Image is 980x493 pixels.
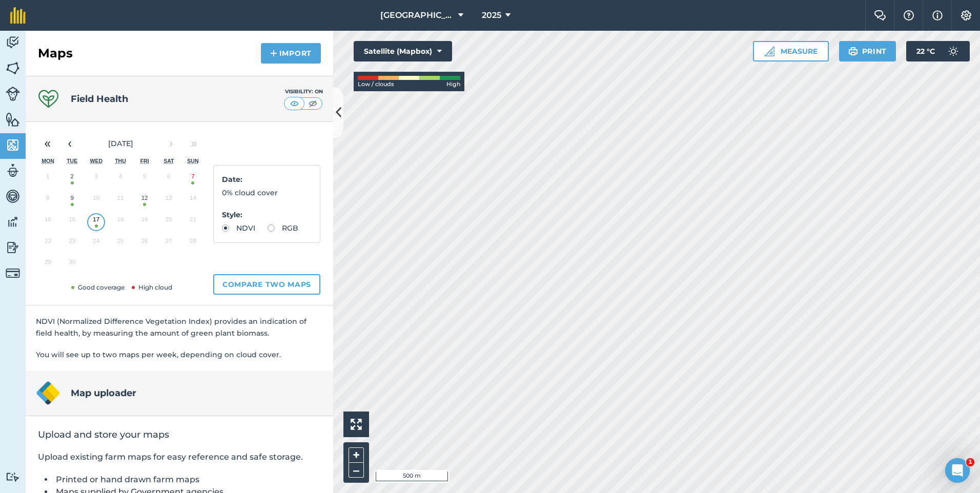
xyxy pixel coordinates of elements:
li: Printed or hand drawn farm maps [53,474,321,486]
span: [GEOGRAPHIC_DATA][PERSON_NAME] [380,9,454,22]
button: 2 September 2025 [60,168,84,190]
button: 18 September 2025 [108,211,132,233]
button: 19 September 2025 [133,211,157,233]
button: 13 September 2025 [157,190,181,211]
button: + [349,447,364,463]
button: 17 September 2025 [84,211,108,233]
button: – [349,463,364,478]
button: Compare two maps [213,274,320,295]
button: 15 September 2025 [36,211,60,233]
button: 8 September 2025 [36,190,60,211]
abbr: Thursday [115,158,126,164]
span: High [446,80,460,89]
button: Satellite (Mapbox) [354,41,452,61]
img: svg+xml;base64,PHN2ZyB4bWxucz0iaHR0cDovL3d3dy53My5vcmcvMjAwMC9zdmciIHdpZHRoPSI1NiIgaGVpZ2h0PSI2MC... [6,137,20,153]
button: 9 September 2025 [60,190,84,211]
button: » [182,132,205,155]
button: 14 September 2025 [181,190,205,211]
button: 24 September 2025 [84,233,108,254]
abbr: Wednesday [90,158,103,164]
abbr: Monday [42,158,54,164]
img: svg+xml;base64,PHN2ZyB4bWxucz0iaHR0cDovL3d3dy53My5vcmcvMjAwMC9zdmciIHdpZHRoPSI1MCIgaGVpZ2h0PSI0MC... [307,98,319,109]
img: svg+xml;base64,PD94bWwgdmVyc2lvbj0iMS4wIiBlbmNvZGluZz0idXRmLTgiPz4KPCEtLSBHZW5lcmF0b3I6IEFkb2JlIE... [6,214,20,230]
h4: Map uploader [71,386,136,400]
abbr: Sunday [187,158,198,164]
button: 25 September 2025 [108,233,132,254]
button: 6 September 2025 [157,168,181,190]
button: 23 September 2025 [60,233,84,254]
label: RGB [268,224,298,232]
button: Import [261,43,321,64]
strong: Style : [222,210,242,219]
button: 29 September 2025 [36,254,60,275]
img: A question mark icon [903,10,915,20]
label: NDVI [222,224,255,232]
button: ‹ [58,132,81,155]
img: svg+xml;base64,PD94bWwgdmVyc2lvbj0iMS4wIiBlbmNvZGluZz0idXRmLTgiPz4KPCEtLSBHZW5lcmF0b3I6IEFkb2JlIE... [6,163,20,178]
h2: Maps [38,45,73,61]
button: 21 September 2025 [181,211,205,233]
span: 2025 [482,9,501,22]
button: 30 September 2025 [60,254,84,275]
abbr: Saturday [164,158,174,164]
img: fieldmargin Logo [10,7,26,24]
button: 1 September 2025 [36,168,60,190]
button: › [160,132,182,155]
img: A cog icon [960,10,972,20]
div: Visibility: On [284,88,323,96]
img: svg+xml;base64,PD94bWwgdmVyc2lvbj0iMS4wIiBlbmNvZGluZz0idXRmLTgiPz4KPCEtLSBHZW5lcmF0b3I6IEFkb2JlIE... [6,472,20,482]
button: 3 September 2025 [84,168,108,190]
button: 22 September 2025 [36,233,60,254]
img: svg+xml;base64,PD94bWwgdmVyc2lvbj0iMS4wIiBlbmNvZGluZz0idXRmLTgiPz4KPCEtLSBHZW5lcmF0b3I6IEFkb2JlIE... [943,41,964,61]
abbr: Friday [140,158,149,164]
img: Map uploader logo [36,381,60,405]
img: svg+xml;base64,PHN2ZyB4bWxucz0iaHR0cDovL3d3dy53My5vcmcvMjAwMC9zdmciIHdpZHRoPSI1NiIgaGVpZ2h0PSI2MC... [6,112,20,127]
button: 7 September 2025 [181,168,205,190]
img: Four arrows, one pointing top left, one top right, one bottom right and the last bottom left [351,419,362,430]
img: svg+xml;base64,PD94bWwgdmVyc2lvbj0iMS4wIiBlbmNvZGluZz0idXRmLTgiPz4KPCEtLSBHZW5lcmF0b3I6IEFkb2JlIE... [6,189,20,204]
img: svg+xml;base64,PHN2ZyB4bWxucz0iaHR0cDovL3d3dy53My5vcmcvMjAwMC9zdmciIHdpZHRoPSI1MCIgaGVpZ2h0PSI0MC... [288,98,301,109]
img: svg+xml;base64,PD94bWwgdmVyc2lvbj0iMS4wIiBlbmNvZGluZz0idXRmLTgiPz4KPCEtLSBHZW5lcmF0b3I6IEFkb2JlIE... [6,87,20,101]
button: 20 September 2025 [157,211,181,233]
button: 22 °C [906,41,970,61]
button: « [36,132,58,155]
button: 26 September 2025 [133,233,157,254]
img: svg+xml;base64,PHN2ZyB4bWxucz0iaHR0cDovL3d3dy53My5vcmcvMjAwMC9zdmciIHdpZHRoPSIxNyIgaGVpZ2h0PSIxNy... [932,9,943,22]
p: You will see up to two maps per week, depending on cloud cover. [36,349,323,360]
span: 22 ° C [916,41,935,61]
iframe: Intercom live chat [945,458,970,483]
span: 1 [966,458,974,466]
img: svg+xml;base64,PHN2ZyB4bWxucz0iaHR0cDovL3d3dy53My5vcmcvMjAwMC9zdmciIHdpZHRoPSI1NiIgaGVpZ2h0PSI2MC... [6,60,20,76]
img: svg+xml;base64,PD94bWwgdmVyc2lvbj0iMS4wIiBlbmNvZGluZz0idXRmLTgiPz4KPCEtLSBHZW5lcmF0b3I6IEFkb2JlIE... [6,35,20,50]
button: 28 September 2025 [181,233,205,254]
p: 0% cloud cover [222,187,312,198]
span: [DATE] [108,139,133,148]
button: 4 September 2025 [108,168,132,190]
button: [DATE] [81,132,160,155]
img: svg+xml;base64,PD94bWwgdmVyc2lvbj0iMS4wIiBlbmNvZGluZz0idXRmLTgiPz4KPCEtLSBHZW5lcmF0b3I6IEFkb2JlIE... [6,266,20,280]
button: 16 September 2025 [60,211,84,233]
h4: Field Health [71,92,128,106]
p: NDVI (Normalized Difference Vegetation Index) provides an indication of field health, by measurin... [36,316,323,339]
strong: Date : [222,175,242,184]
button: 11 September 2025 [108,190,132,211]
button: 12 September 2025 [133,190,157,211]
abbr: Tuesday [67,158,77,164]
button: Print [839,41,896,61]
button: Measure [753,41,829,61]
h2: Upload and store your maps [38,428,321,441]
button: 10 September 2025 [84,190,108,211]
img: Two speech bubbles overlapping with the left bubble in the forefront [874,10,886,20]
span: High cloud [130,283,172,291]
span: Low / clouds [358,80,394,89]
p: Upload existing farm maps for easy reference and safe storage. [38,451,321,463]
span: Good coverage [69,283,125,291]
img: Ruler icon [764,46,774,56]
button: 5 September 2025 [133,168,157,190]
img: svg+xml;base64,PHN2ZyB4bWxucz0iaHR0cDovL3d3dy53My5vcmcvMjAwMC9zdmciIHdpZHRoPSIxOSIgaGVpZ2h0PSIyNC... [848,45,858,57]
img: svg+xml;base64,PD94bWwgdmVyc2lvbj0iMS4wIiBlbmNvZGluZz0idXRmLTgiPz4KPCEtLSBHZW5lcmF0b3I6IEFkb2JlIE... [6,240,20,255]
img: svg+xml;base64,PHN2ZyB4bWxucz0iaHR0cDovL3d3dy53My5vcmcvMjAwMC9zdmciIHdpZHRoPSIxNCIgaGVpZ2h0PSIyNC... [270,47,277,59]
button: 27 September 2025 [157,233,181,254]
